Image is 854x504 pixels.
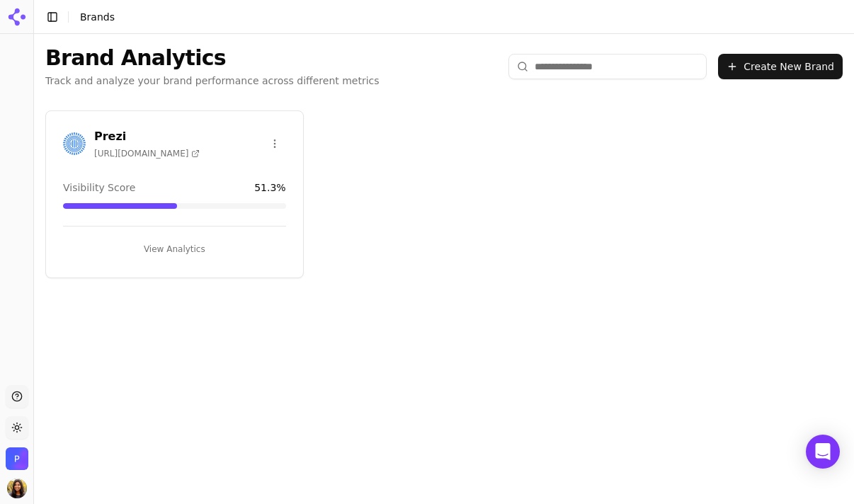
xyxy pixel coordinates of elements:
[80,11,115,23] span: Brands
[94,128,200,145] h3: Prezi
[6,447,28,470] button: Open organization switcher
[45,45,380,71] h1: Brand Analytics
[45,74,380,88] p: Track and analyze your brand performance across different metrics
[806,435,840,469] div: Open Intercom Messenger
[94,148,200,159] span: [URL][DOMAIN_NAME]
[254,181,285,195] span: 51.3 %
[7,479,27,498] button: Open user button
[7,479,27,498] img: Naba Ahmed
[63,132,86,155] img: Prezi
[6,447,28,470] img: Prezi
[80,10,115,24] nav: breadcrumb
[63,238,286,260] button: View Analytics
[63,181,135,195] span: Visibility Score
[718,54,843,79] button: Create New Brand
